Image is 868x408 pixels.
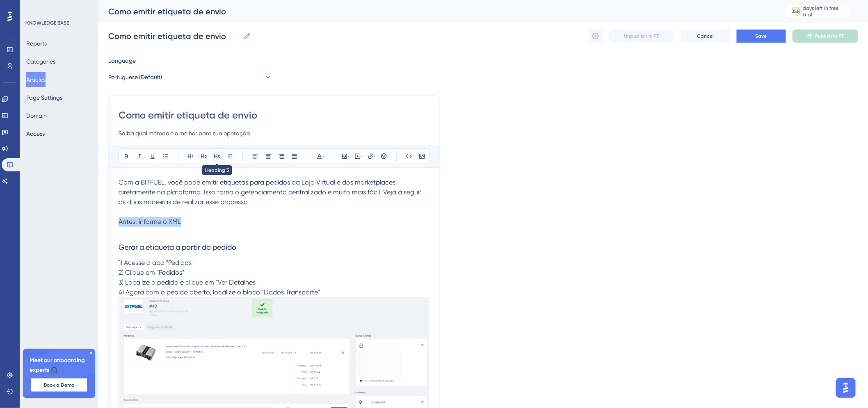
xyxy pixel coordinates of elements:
[815,33,844,39] span: Publish in PT
[108,69,272,85] button: Portuguese (Default)
[834,376,858,400] iframe: UserGuiding AI Assistant Launcher
[756,33,767,39] span: Save
[119,218,181,226] span: Antes, informe o XML
[31,378,87,392] button: Book a Demo
[26,36,47,51] button: Reports
[119,269,184,276] span: 2) Clique em "Pedidos"
[108,6,765,17] div: Como emitir etiqueta de envio
[119,288,320,296] span: 4) Agora com o pedido aberto, localize o bloco "Dados Transporte"
[26,72,46,87] button: Articles
[119,128,429,138] input: Article Description
[119,178,423,206] span: Com a BITFUEL, você pode emitir etiquetas para pedidos da Loja Virtual e dos marketplaces diretam...
[26,108,47,123] button: Domain
[108,56,136,66] span: Language
[681,30,730,43] button: Cancel
[108,72,162,82] span: Portuguese (Default)
[44,382,74,388] span: Book a Demo
[26,54,55,69] button: Categories
[26,90,62,105] button: Page Settings
[119,243,236,251] span: Gerar a etiqueta a partir do pedido
[26,20,69,26] div: KNOWLEDGE BASE
[30,356,89,375] span: Meet our onboarding experts 🎧
[737,30,786,43] button: Save
[697,33,714,39] span: Cancel
[119,259,194,267] span: 1) Acesse a aba "Pedidos"
[803,5,849,18] div: days left in free trial
[609,30,674,43] button: Unpublish in PT
[108,30,240,42] input: Article Name
[119,109,429,122] input: Article Title
[26,126,45,141] button: Access
[119,278,258,286] span: 3) Localize o pedido e clique em "Ver Detalhes"
[792,8,800,15] div: 355
[793,30,858,43] button: Publish in PT
[624,33,659,39] span: Unpublish in PT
